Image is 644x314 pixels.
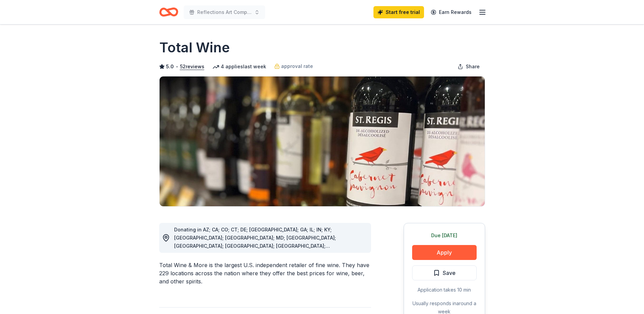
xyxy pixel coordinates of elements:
[174,227,336,273] span: Donating in AZ; CA; CO; CT; DE; [GEOGRAPHIC_DATA]; GA; IL; IN; KY; [GEOGRAPHIC_DATA]; [GEOGRAPHIC...
[184,5,265,19] button: Reflections Art Competition
[466,63,480,71] span: Share
[159,4,178,20] a: Home
[281,62,313,70] span: approval rate
[452,60,485,73] button: Share
[412,245,477,260] button: Apply
[180,63,204,71] button: 52reviews
[427,6,476,18] a: Earn Rewards
[197,8,252,16] span: Reflections Art Competition
[443,268,456,277] span: Save
[373,6,424,18] a: Start free trial
[160,76,485,206] img: Image for Total Wine
[412,265,477,280] button: Save
[159,261,371,285] div: Total Wine & More is the largest U.S. independent retailer of fine wine. They have 229 locations ...
[412,286,477,294] div: Application takes 10 min
[412,231,477,240] div: Due [DATE]
[166,63,174,71] span: 5.0
[159,38,230,57] h1: Total Wine
[213,63,266,71] div: 4 applies last week
[176,64,178,69] span: •
[274,62,313,70] a: approval rate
